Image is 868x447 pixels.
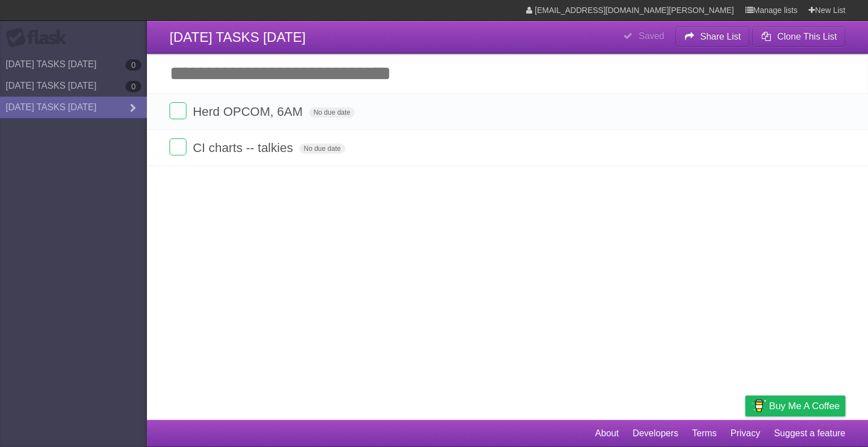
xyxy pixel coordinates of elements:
b: Saved [639,31,664,41]
a: Terms [692,423,717,444]
span: CI charts -- talkies [193,141,296,155]
b: Clone This List [777,32,837,41]
b: 0 [125,59,141,71]
a: Suggest a feature [774,423,845,444]
div: Flask [6,28,73,48]
img: Buy me a coffee [751,396,766,415]
button: Share List [675,27,750,47]
span: [DATE] TASKS [DATE] [170,29,306,45]
a: About [595,423,619,444]
a: Buy me a coffee [745,396,845,416]
b: Share List [700,32,741,41]
a: Developers [632,423,678,444]
b: 0 [125,81,141,92]
a: Privacy [731,423,760,444]
label: Done [170,138,186,155]
span: No due date [309,107,355,118]
button: Clone This List [752,27,845,47]
span: Herd OPCOM, 6AM [193,105,305,119]
label: Done [170,102,186,119]
span: Buy me a coffee [769,396,840,416]
span: No due date [300,144,345,154]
